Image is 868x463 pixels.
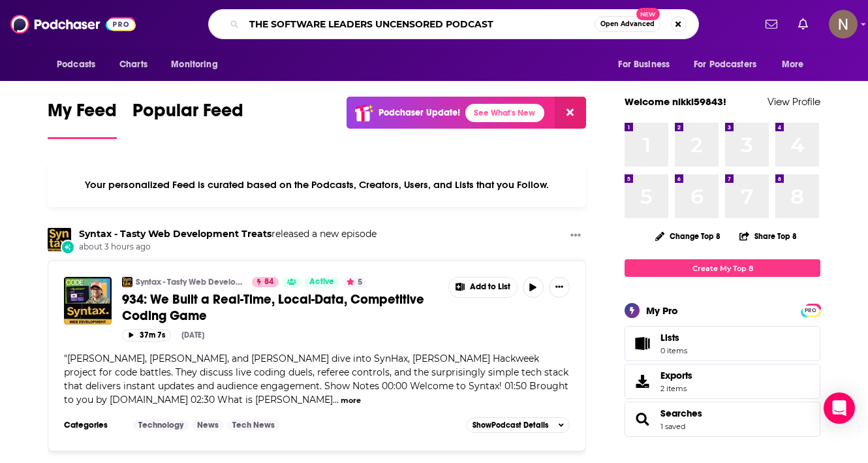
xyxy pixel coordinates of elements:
[767,95,820,108] a: View Profile
[470,282,510,292] span: Add to List
[565,228,586,244] button: Show More Button
[829,10,858,39] button: Show profile menu
[629,334,655,353] span: Lists
[162,52,234,77] button: open menu
[829,10,858,39] img: User Profile
[685,52,775,77] button: open menu
[829,10,858,39] span: Logged in as nikki59843
[760,13,783,35] a: Show notifications dropdown
[793,13,813,35] a: Show notifications dropdown
[465,104,544,122] a: See What's New
[122,329,171,342] button: 37m 7s
[181,330,204,340] div: [DATE]
[625,326,820,361] a: Lists
[629,372,655,391] span: Exports
[625,402,820,437] span: Searches
[646,304,678,317] div: My Pro
[782,56,804,74] span: More
[449,278,517,297] button: Show More Button
[252,277,279,287] a: 84
[609,52,686,77] button: open menu
[304,277,339,287] a: Active
[660,384,692,393] span: 2 items
[803,305,818,315] a: PRO
[625,95,726,108] a: Welcome nikki59843!
[660,332,687,343] span: Lists
[111,52,155,77] a: Charts
[48,99,117,139] a: My Feed
[61,240,75,254] div: New Episode
[48,52,112,77] button: open menu
[122,291,424,324] span: 934: We Built a Real-Time, Local-Data, Competitive Coding Game
[79,228,271,240] a: Syntax - Tasty Web Development Treats
[264,276,273,289] span: 84
[618,56,670,74] span: For Business
[549,277,570,298] button: Show More Button
[625,259,820,277] a: Create My Top 8
[64,420,123,430] h3: Categories
[660,422,685,431] a: 1 saved
[647,228,728,244] button: Change Top 8
[48,228,71,251] img: Syntax - Tasty Web Development Treats
[10,12,136,37] img: Podchaser - Follow, Share and Rate Podcasts
[227,420,280,430] a: Tech News
[660,370,692,381] span: Exports
[132,99,243,129] span: Popular Feed
[625,364,820,399] a: Exports
[136,277,243,287] a: Syntax - Tasty Web Development Treats
[79,228,377,240] h3: released a new episode
[660,346,687,355] span: 0 items
[119,56,147,74] span: Charts
[694,56,756,74] span: For Podcasters
[192,420,224,430] a: News
[600,21,655,27] span: Open Advanced
[122,291,439,324] a: 934: We Built a Real-Time, Local-Data, Competitive Coding Game
[309,276,334,289] span: Active
[824,392,855,424] div: Open Intercom Messenger
[64,277,112,325] img: 934: We Built a Real-Time, Local-Data, Competitive Coding Game
[629,410,655,428] a: Searches
[48,163,586,207] div: Your personalized Feed is curated based on the Podcasts, Creators, Users, and Lists that you Follow.
[79,242,377,253] span: about 3 hours ago
[595,16,660,32] button: Open AdvancedNew
[333,394,339,406] span: ...
[803,306,818,315] span: PRO
[57,56,95,74] span: Podcasts
[343,277,366,287] button: 5
[739,223,798,249] button: Share Top 8
[341,395,361,406] button: more
[660,407,702,419] a: Searches
[244,14,595,35] input: Search podcasts, credits, & more...
[133,420,189,430] a: Technology
[171,56,217,74] span: Monitoring
[64,353,568,406] span: [PERSON_NAME], [PERSON_NAME], and [PERSON_NAME] dive into SynHax, [PERSON_NAME] Hackweek project ...
[660,332,679,343] span: Lists
[132,99,243,139] a: Popular Feed
[122,277,132,287] img: Syntax - Tasty Web Development Treats
[64,353,568,406] span: "
[636,8,660,20] span: New
[208,9,699,39] div: Search podcasts, credits, & more...
[379,107,460,118] p: Podchaser Update!
[48,99,117,129] span: My Feed
[773,52,820,77] button: open menu
[473,421,548,430] span: Show Podcast Details
[467,417,570,433] button: ShowPodcast Details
